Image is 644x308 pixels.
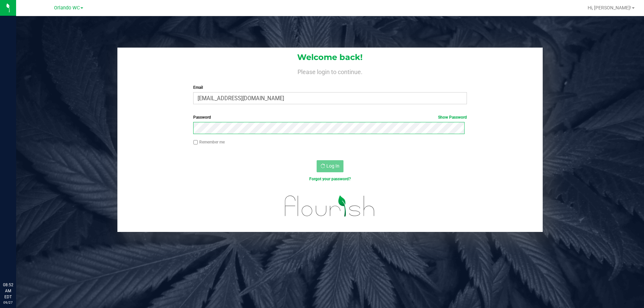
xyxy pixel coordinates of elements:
[54,5,80,11] span: Orlando WC
[3,282,13,300] p: 08:52 AM EDT
[193,84,467,90] label: Email
[309,177,351,181] a: Forgot your password?
[438,115,467,120] a: Show Password
[117,67,543,75] h4: Please login to continue.
[588,5,631,10] span: Hi, [PERSON_NAME]!
[193,139,225,145] label: Remember me
[317,160,343,172] button: Log In
[277,189,383,223] img: flourish_logo.svg
[3,300,13,305] p: 09/27
[193,140,198,145] input: Remember me
[193,115,211,120] span: Password
[326,163,339,169] span: Log In
[117,53,543,62] h1: Welcome back!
